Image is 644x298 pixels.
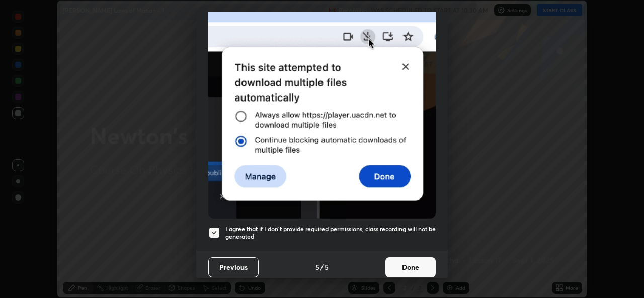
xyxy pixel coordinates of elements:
[208,257,259,277] button: Previous
[225,225,436,241] h5: I agree that if I don't provide required permissions, class recording will not be generated
[325,262,329,272] h4: 5
[315,262,319,272] h4: 5
[385,257,436,277] button: Done
[320,262,324,272] h4: /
